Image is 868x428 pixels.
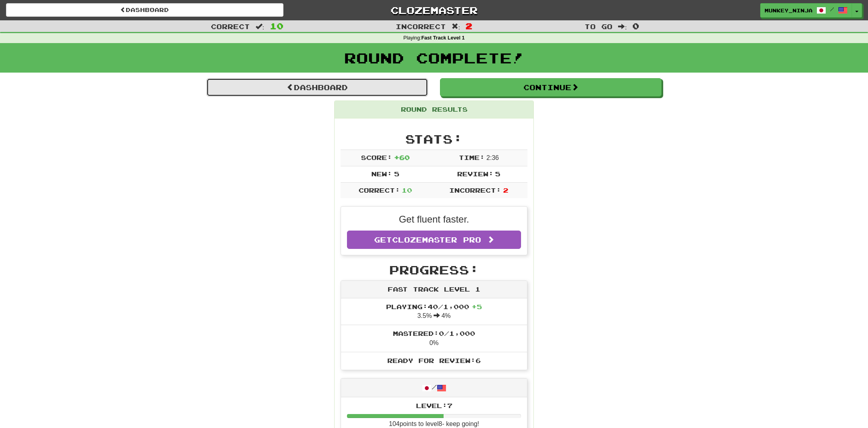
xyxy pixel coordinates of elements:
[830,6,834,12] span: /
[270,21,283,31] span: 10
[359,186,400,194] span: Correct:
[486,154,499,161] span: 2 : 36
[211,22,250,30] span: Correct
[416,402,452,409] span: Level: 7
[585,22,612,30] span: To go
[396,22,446,30] span: Incorrect
[206,78,428,97] a: Dashboard
[341,263,527,276] h2: Progress:
[386,303,482,310] span: Playing: 40 / 1,000
[618,23,627,30] span: :
[440,78,662,97] button: Continue
[765,7,813,14] span: munkey_ninja
[347,213,521,226] p: Get fluent faster.
[3,50,865,66] h1: Round Complete!
[394,154,410,161] span: + 60
[760,3,852,18] a: munkey_ninja /
[393,329,475,337] span: Mastered: 0 / 1,000
[452,23,460,30] span: :
[256,23,264,30] span: :
[335,101,533,118] div: Round Results
[495,170,500,178] span: 5
[472,303,482,310] span: + 5
[402,186,412,194] span: 10
[6,3,283,17] a: Dashboard
[361,154,392,161] span: Score:
[457,170,493,178] span: Review:
[466,21,472,31] span: 2
[387,357,481,364] span: Ready for Review: 6
[449,186,501,194] span: Incorrect:
[459,154,485,161] span: Time:
[341,281,527,298] div: Fast Track Level 1
[341,379,527,397] div: /
[341,325,527,352] li: 0%
[394,170,399,178] span: 5
[371,170,392,178] span: New:
[347,231,521,249] a: GetClozemaster Pro
[503,186,508,194] span: 2
[341,132,527,146] h2: Stats:
[392,235,481,244] span: Clozemaster Pro
[632,21,639,31] span: 0
[341,298,527,325] li: 3.5% 4%
[295,3,573,17] a: Clozemaster
[421,35,465,41] strong: Fast Track Level 1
